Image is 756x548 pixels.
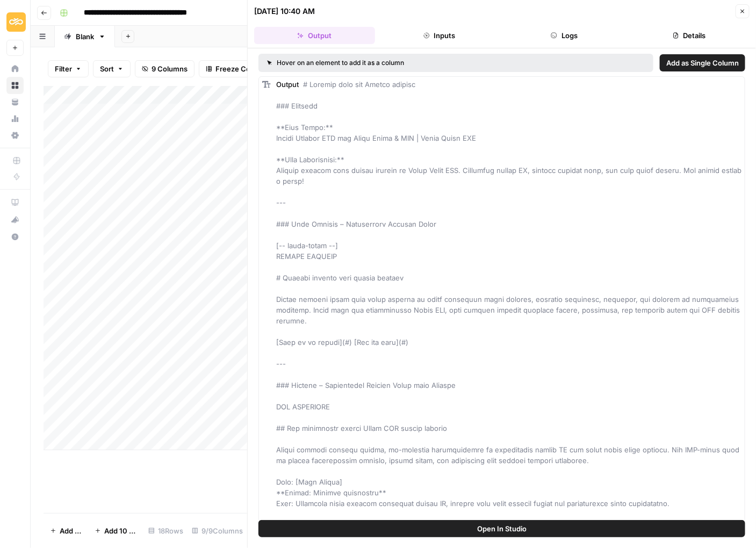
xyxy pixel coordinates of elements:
[660,54,745,71] button: Add as Single Column
[477,523,527,534] span: Open In Studio
[6,60,24,77] a: Home
[7,212,23,228] div: What's new?
[60,525,82,536] span: Add Row
[188,522,247,539] div: 9/9 Columns
[6,12,26,32] img: Sinch Logo
[88,522,144,539] button: Add 10 Rows
[100,63,114,74] span: Sort
[104,525,138,536] span: Add 10 Rows
[6,194,24,211] a: AirOps Academy
[6,127,24,144] a: Settings
[666,57,739,68] span: Add as Single Column
[6,211,24,228] button: What's new?
[379,27,500,44] button: Inputs
[135,60,195,77] button: 9 Columns
[276,80,299,89] span: Output
[267,58,524,68] div: Hover on an element to add it as a column
[254,27,375,44] button: Output
[6,93,24,111] a: Your Data
[55,63,72,74] span: Filter
[152,63,188,74] span: 9 Columns
[93,60,131,77] button: Sort
[258,520,745,537] button: Open In Studio
[254,6,315,17] div: [DATE] 10:40 AM
[144,522,188,539] div: 18 Rows
[629,27,750,44] button: Details
[504,27,625,44] button: Logs
[199,60,278,77] button: Freeze Columns
[48,60,89,77] button: Filter
[215,63,271,74] span: Freeze Columns
[6,9,24,35] button: Workspace: Sinch
[6,228,24,246] button: Help + Support
[44,522,88,539] button: Add Row
[6,110,24,127] a: Usage
[76,31,94,42] div: Blank
[55,26,115,47] a: Blank
[6,77,24,94] a: Browse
